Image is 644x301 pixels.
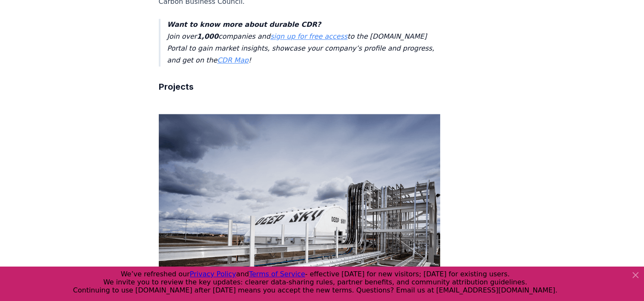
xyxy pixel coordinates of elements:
em: Join over companies and to the [DOMAIN_NAME] Portal to gain market insights, showcase your compan... [167,20,435,64]
a: CDR Map [217,56,248,64]
a: sign up for free access [270,32,347,40]
strong: Want to know more about durable CDR? [167,20,321,28]
strong: 1,000 [197,32,218,40]
strong: Projects [159,82,194,92]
